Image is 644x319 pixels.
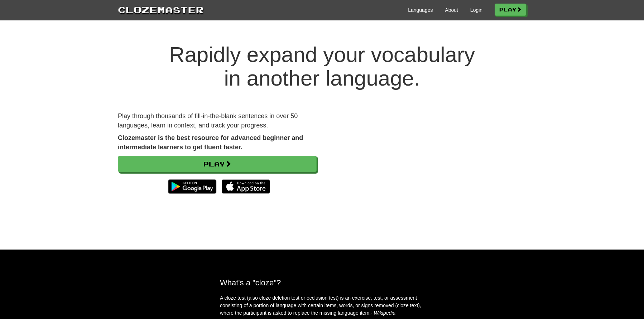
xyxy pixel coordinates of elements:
[118,3,204,16] a: Clozemaster
[445,6,458,14] a: About
[118,112,317,130] p: Play through thousands of fill-in-the-blank sentences in over 50 languages, learn in context, and...
[371,310,395,316] em: - Wikipedia
[118,134,303,151] strong: Clozemaster is the best resource for advanced beginner and intermediate learners to get fluent fa...
[164,176,220,197] img: Get it on Google Play
[118,156,317,172] a: Play
[408,6,433,14] a: Languages
[470,6,482,14] a: Login
[222,179,270,194] img: Download_on_the_App_Store_Badge_US-UK_135x40-25178aeef6eb6b83b96f5f2d004eda3bffbb37122de64afbaef7...
[220,278,424,287] h2: What's a "cloze"?
[220,294,424,317] p: A cloze test (also cloze deletion test or occlusion test) is an exercise, test, or assessment con...
[495,4,526,16] a: Play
